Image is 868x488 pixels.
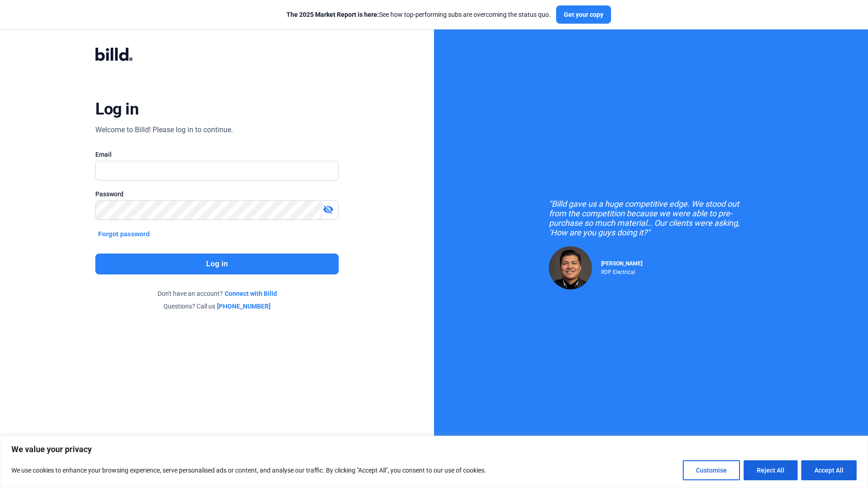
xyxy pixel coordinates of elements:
[95,124,233,135] div: Welcome to Billd! Please log in to continue.
[286,11,379,18] span: The 2025 Market Report is here:
[601,260,642,267] span: [PERSON_NAME]
[801,460,857,480] button: Accept All
[556,5,611,24] button: Get your copy
[549,199,753,237] div: "Billd gave us a huge competitive edge. We stood out from the competition because we were able to...
[11,444,857,455] p: We value your privacy
[95,254,338,274] button: Log in
[11,465,486,476] p: We use cookies to enhance your browsing experience, serve personalised ads or content, and analys...
[286,10,551,19] div: See how top-performing subs are overcoming the status quo.
[683,460,740,480] button: Customise
[95,99,138,119] div: Log in
[95,229,153,239] button: Forgot password
[549,246,592,289] img: Raul Pacheco
[217,302,271,311] a: [PHONE_NUMBER]
[744,460,798,480] button: Reject All
[225,289,277,298] a: Connect with Billd
[95,289,338,298] div: Don't have an account?
[95,302,338,311] div: Questions? Call us
[601,267,642,275] div: RDP Electrical
[95,150,338,159] div: Email
[95,189,338,199] div: Password
[323,204,334,215] mat-icon: visibility_off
